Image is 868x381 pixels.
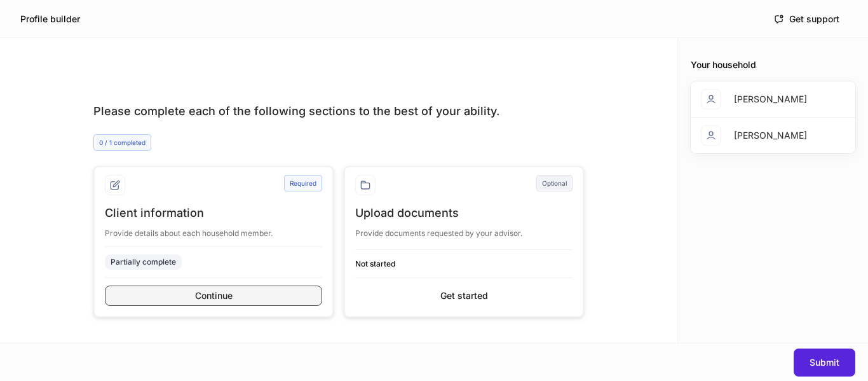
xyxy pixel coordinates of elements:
[355,286,573,306] button: Get started
[111,256,176,268] div: Partially complete
[810,356,839,369] div: Submit
[691,59,855,71] div: Your household
[734,129,807,142] div: [PERSON_NAME]
[794,349,855,377] button: Submit
[355,221,573,239] div: Provide documents requested by your advisor.
[789,13,839,25] div: Get support
[20,13,80,25] h5: Profile builder
[766,9,848,29] button: Get support
[536,175,573,191] div: Optional
[195,289,233,302] div: Continue
[105,205,322,221] div: Client information
[93,134,151,151] div: 0 / 1 completed
[105,221,322,239] div: Provide details about each household member.
[734,93,807,106] div: [PERSON_NAME]
[355,258,573,270] h6: Not started
[284,175,322,191] div: Required
[105,286,322,306] button: Continue
[355,205,573,221] div: Upload documents
[440,289,488,302] div: Get started
[93,104,584,119] div: Please complete each of the following sections to the best of your ability.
